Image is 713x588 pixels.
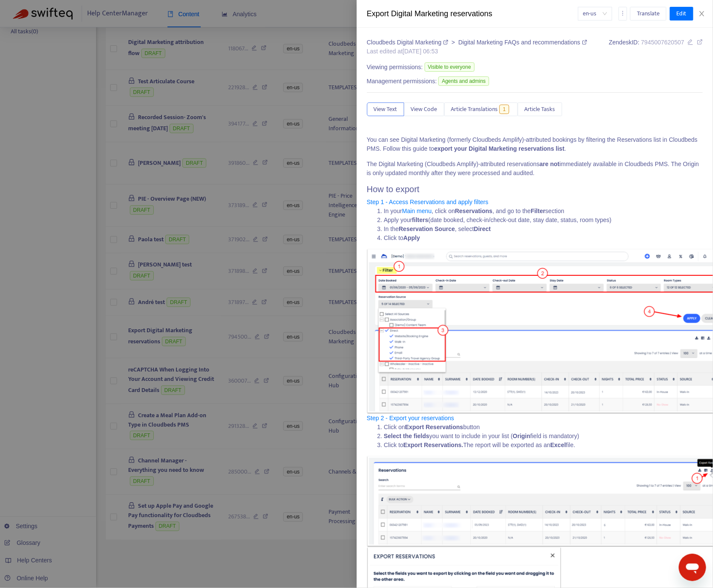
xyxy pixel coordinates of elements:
[550,442,566,448] strong: Excel
[458,39,587,46] a: Digital Marketing FAQs and recommendations
[384,433,430,439] strong: Select the fields
[679,554,706,581] iframe: Button to launch messaging window
[540,161,560,167] strong: are not
[367,199,489,205] a: Step 1 - Access Reservations and apply filters
[412,216,428,223] strong: filters
[367,102,404,116] button: View Text
[434,145,564,152] strong: export your Digital Marketing reservations list
[670,7,693,20] button: Edit
[438,76,489,86] span: Agents and admins
[405,424,463,430] strong: Export Reservations
[637,9,660,18] span: Translate
[384,207,703,216] li: In your , click on , and go to the section
[403,234,420,241] strong: Apply
[451,105,498,114] span: Article Translations
[367,38,587,47] div: >
[411,105,437,114] span: View Code
[404,102,444,116] button: View Code
[609,38,703,56] div: Zendesk ID:
[367,77,437,86] span: Management permissions:
[619,7,627,20] button: more
[384,441,703,450] li: Click to The report will be exported as an file.
[367,8,578,20] div: Export Digital Marketing reservations
[531,208,546,214] strong: Filter
[630,7,666,20] button: Translate
[525,105,555,114] span: Article Tasks
[425,62,475,72] span: Visible to everyone
[384,234,703,243] li: Click to
[367,184,703,194] h2: How to export
[583,7,607,20] span: en-us
[513,433,530,439] strong: Origin
[367,47,587,56] div: Last edited at [DATE] 06:53
[403,442,463,448] strong: Export Reservations.
[455,208,493,214] strong: Reservations
[499,105,509,114] span: 1
[677,9,687,18] span: Edit
[367,63,423,72] span: Viewing permissions:
[399,225,455,232] strong: Reservation Source
[698,10,705,17] span: close
[367,39,450,46] a: Cloudbeds Digital Marketing
[620,10,626,16] span: more
[367,160,703,178] p: The Digital Marketing (Cloudbeds Amplify)-attributed reservations immediately available in Cloudb...
[641,39,684,46] span: 7945007620507
[384,225,703,234] li: In the , select
[474,225,491,232] strong: Direct
[367,415,455,421] a: Step 2 - Export your reservations
[384,216,703,225] li: Apply your (date booked, check-in/check-out date, stay date, status, room types)
[374,105,397,114] span: View Text
[384,423,703,432] li: Click on button
[367,135,703,153] p: You can see Digital Marketing (formerly Cloudbeds Amplify)-attributed bookings by filtering the R...
[444,102,518,116] button: Article Translations1
[402,208,431,214] a: Main menu
[384,432,703,441] li: you want to include in your list ( field is mandatory)
[696,10,708,18] button: Close
[518,102,562,116] button: Article Tasks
